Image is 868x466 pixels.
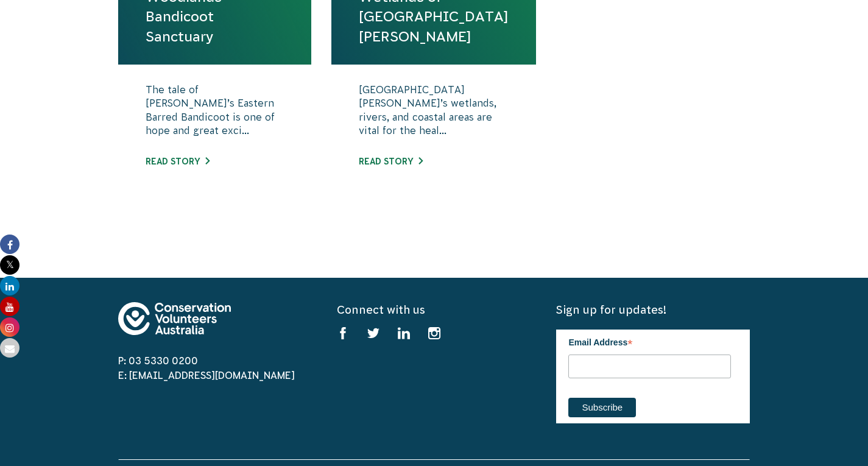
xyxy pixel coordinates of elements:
[146,83,284,144] p: The tale of [PERSON_NAME]’s Eastern Barred Bandicoot is one of hope and great exci...
[568,398,636,417] input: Subscribe
[118,302,231,335] img: logo-footer.svg
[118,370,295,381] a: E: [EMAIL_ADDRESS][DOMAIN_NAME]
[118,355,198,366] a: P: 03 5330 0200
[337,302,531,317] h5: Connect with us
[556,302,750,317] h5: Sign up for updates!
[359,157,423,166] a: Read story
[146,157,210,166] a: Read story
[568,330,731,353] label: Email Address
[359,83,509,144] p: [GEOGRAPHIC_DATA][PERSON_NAME]’s wetlands, rivers, and coastal areas are vital for the heal...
